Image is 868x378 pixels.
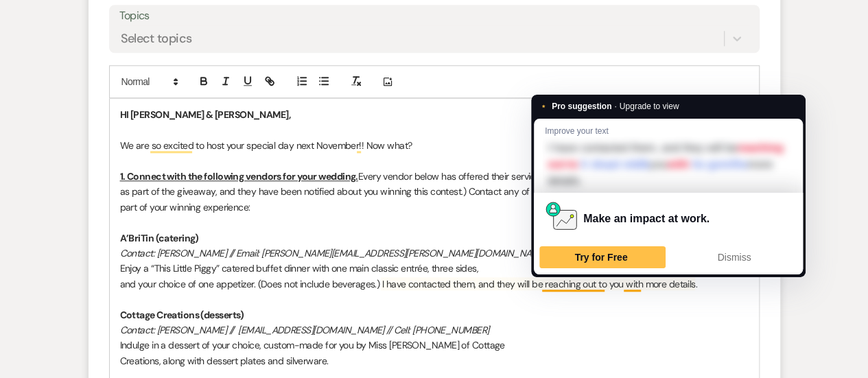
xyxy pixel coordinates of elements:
p: Every vendor below has offered their services for you at a discounted rate or completely free as ... [120,169,749,215]
strong: Cottage Creations (desserts) [120,309,244,321]
strong: A’BriTin (catering) [120,232,199,244]
p: We are so excited to host your special day next November!! Now what? [120,138,749,153]
label: Topics [119,6,749,26]
strong: HI [PERSON_NAME] & [PERSON_NAME], [120,108,291,121]
p: Creations, along with dessert plates and silverware. [120,353,749,368]
u: 1. Connect with the following vendors for your wedding. [120,170,358,182]
p: Indulge in a dessert of your choice, custom-made for you by Miss [PERSON_NAME] of Cottage [120,338,749,353]
em: Contact: [PERSON_NAME] // [EMAIL_ADDRESS][DOMAIN_NAME] // Cell: [PHONE_NUMBER] [120,324,489,336]
p: Enjoy a “This Little Piggy” catered buffet dinner with one main classic entrée, three sides, [120,261,749,276]
div: Select topics [121,29,192,48]
em: Contact: [PERSON_NAME] // Email: [PERSON_NAME][EMAIL_ADDRESS][PERSON_NAME][DOMAIN_NAME] [120,247,547,259]
p: and your choice of one appetizer. (Does not include beverages.) I have contacted them, and they w... [120,276,749,292]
